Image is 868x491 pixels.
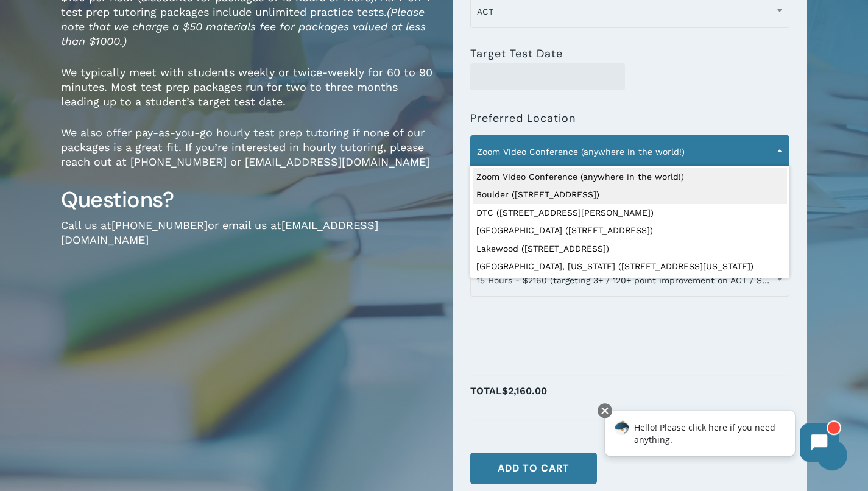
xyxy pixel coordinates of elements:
[470,382,789,413] p: Total
[470,304,655,351] iframe: reCAPTCHA
[61,65,434,125] p: We typically meet with students weekly or twice-weekly for 60 to 90 minutes. Most test prep packa...
[592,401,851,474] iframe: Chatbot
[61,186,434,214] h3: Questions?
[473,168,787,186] li: Zoom Video Conference (anywhere in the world!)
[61,218,434,264] p: Call us at or email us at
[502,385,547,397] span: $2,160.00
[473,240,787,258] li: Lakewood ([STREET_ADDRESS])
[61,5,426,48] em: (Please note that we charge a $50 materials fee for packages valued at less than $1000.)
[470,112,576,124] label: Preferred Location
[61,219,378,246] a: [EMAIL_ADDRESS][DOMAIN_NAME]
[470,264,789,297] span: 15 Hours - $2160 (targeting 3+ / 120+ point improvement on ACT / SAT; reg. $2400)
[470,48,563,60] label: Target Test Date
[473,222,787,240] li: [GEOGRAPHIC_DATA] ([STREET_ADDRESS])
[473,186,787,204] li: Boulder ([STREET_ADDRESS])
[471,267,789,293] span: 15 Hours - $2160 (targeting 3+ / 120+ point improvement on ACT / SAT; reg. $2400)
[473,258,787,276] li: [GEOGRAPHIC_DATA], [US_STATE] ([STREET_ADDRESS][US_STATE])
[471,139,789,164] span: Zoom Video Conference (anywhere in the world!)
[470,453,597,484] button: Add to cart
[61,125,434,186] p: We also offer pay-as-you-go hourly test prep tutoring if none of our packages is a great fit. If ...
[470,135,789,168] span: Zoom Video Conference (anywhere in the world!)
[111,219,208,231] a: [PHONE_NUMBER]
[473,204,787,222] li: DTC ([STREET_ADDRESS][PERSON_NAME])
